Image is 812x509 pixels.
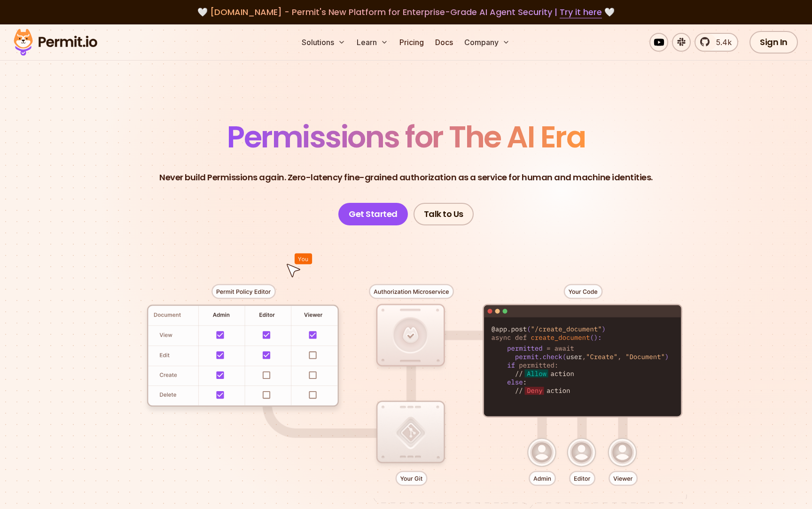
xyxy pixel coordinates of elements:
[695,33,738,52] a: 5.4k
[210,6,602,18] span: [DOMAIN_NAME] - Permit's New Platform for Enterprise-Grade AI Agent Security |
[710,37,732,48] span: 5.4k
[9,26,101,58] img: Permit logo
[750,31,798,54] a: Sign In
[560,6,602,18] a: Try it here
[298,33,349,52] button: Solutions
[159,171,653,184] p: Never build Permissions again. Zero-latency fine-grained authorization as a service for human and...
[414,203,474,225] a: Talk to Us
[461,33,514,52] button: Company
[338,203,408,225] a: Get Started
[396,33,428,52] a: Pricing
[431,33,457,52] a: Docs
[353,33,392,52] button: Learn
[23,6,789,19] div: 🤍 🤍
[227,116,585,158] span: Permissions for The AI Era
